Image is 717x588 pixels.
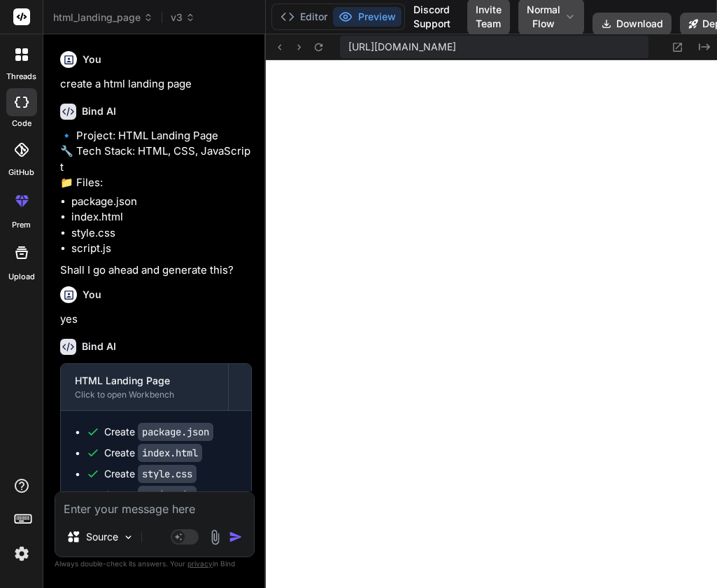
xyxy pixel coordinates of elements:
iframe: Preview [266,60,717,588]
div: Create [104,446,202,460]
div: Create [104,488,197,502]
img: attachment [207,529,223,545]
label: Upload [8,271,35,283]
span: Normal Flow [527,3,560,31]
p: 🔹 Project: HTML Landing Page 🔧 Tech Stack: HTML, CSS, JavaScript 📁 Files: [60,128,252,191]
p: yes [60,311,252,328]
code: index.html [138,444,202,462]
h6: You [83,288,101,302]
button: Preview [333,7,402,27]
img: Pick Models [122,531,134,543]
h6: Bind AI [82,104,116,118]
span: html_landing_page [53,10,153,24]
h6: Bind AI [82,339,116,353]
label: threads [6,71,36,83]
span: v3 [171,10,195,24]
p: Always double-check its answers. Your in Bind [55,557,255,570]
code: script.js [138,486,197,504]
li: style.css [71,225,252,241]
button: HTML Landing PageClick to open Workbench [61,364,228,410]
div: Create [104,467,197,481]
span: [URL][DOMAIN_NAME] [348,40,456,54]
li: script.js [71,241,252,257]
div: Click to open Workbench [75,389,214,400]
label: GitHub [8,167,34,178]
span: privacy [187,559,213,568]
p: Source [86,530,118,544]
p: create a html landing page [60,76,252,92]
div: Create [104,425,213,439]
img: icon [229,530,243,544]
button: Download [592,13,672,35]
li: index.html [71,209,252,225]
label: prem [12,219,31,231]
code: package.json [138,423,213,441]
li: package.json [71,194,252,210]
div: HTML Landing Page [75,374,214,388]
h6: You [83,52,101,66]
label: code [12,118,31,129]
code: style.css [138,465,197,483]
button: Editor [275,7,333,27]
p: Shall I go ahead and generate this? [60,262,252,279]
img: settings [10,542,34,566]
